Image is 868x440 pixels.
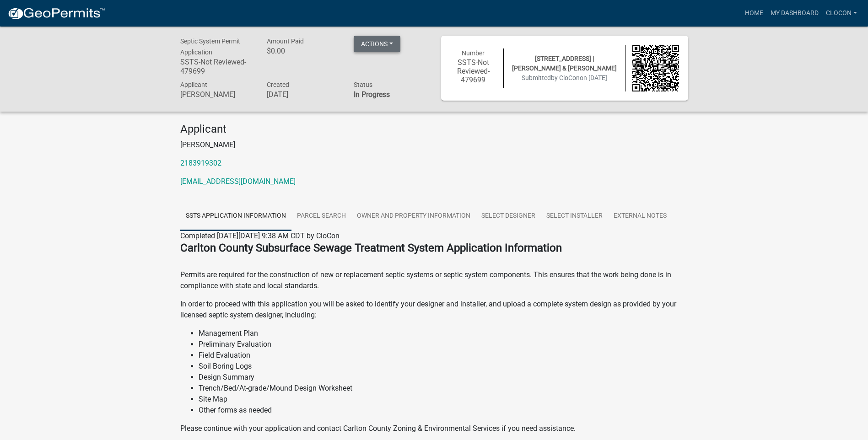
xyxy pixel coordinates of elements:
a: SSTS Application Information [180,202,291,231]
a: My Dashboard [767,5,822,22]
strong: In Progress [354,90,390,99]
strong: Carlton County Subsurface Sewage Treatment System Application Information [180,241,562,254]
button: Actions [354,36,400,52]
li: Soil Boring Logs [199,361,688,372]
p: [PERSON_NAME] [180,140,688,150]
h6: $0.00 [267,47,340,55]
span: [STREET_ADDRESS] | [PERSON_NAME] & [PERSON_NAME] [512,55,617,72]
span: Created [267,81,289,88]
h6: SSTS-Not Reviewed-479699 [450,58,497,85]
span: Submitted on [DATE] [522,74,607,81]
li: Design Summary [199,372,688,383]
a: CloCon [822,5,861,22]
span: Applicant [180,81,207,88]
span: Septic System Permit Application [180,38,240,56]
a: Parcel search [291,202,351,231]
h6: [DATE] [267,90,340,99]
span: Status [354,81,372,88]
a: Owner and Property Information [351,202,476,231]
li: Management Plan [199,328,688,339]
h6: SSTS-Not Reviewed-479699 [180,58,253,75]
a: Select Designer [476,202,541,231]
a: Select Installer [541,202,608,231]
a: [EMAIL_ADDRESS][DOMAIN_NAME] [180,177,296,186]
a: Home [741,5,767,22]
li: Field Evaluation [199,350,688,361]
p: Please continue with your application and contact Carlton County Zoning & Environmental Services ... [180,423,688,434]
a: 2183919302 [180,159,221,167]
a: External Notes [608,202,672,231]
p: Permits are required for the construction of new or replacement septic systems or septic system c... [180,258,688,291]
span: Amount Paid [267,38,304,45]
span: by CloCon [551,74,580,81]
li: Other forms as needed [199,405,688,416]
p: In order to proceed with this application you will be asked to identify your designer and install... [180,299,688,321]
span: Number [462,49,485,57]
img: QR code [632,45,679,91]
li: Trench/Bed/At-grade/Mound Design Worksheet [199,383,688,394]
li: Site Map [199,394,688,405]
h4: Applicant [180,123,688,136]
li: Preliminary Evaluation [199,339,688,350]
h6: [PERSON_NAME] [180,90,253,99]
span: Completed [DATE][DATE] 9:38 AM CDT by CloCon [180,231,340,240]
